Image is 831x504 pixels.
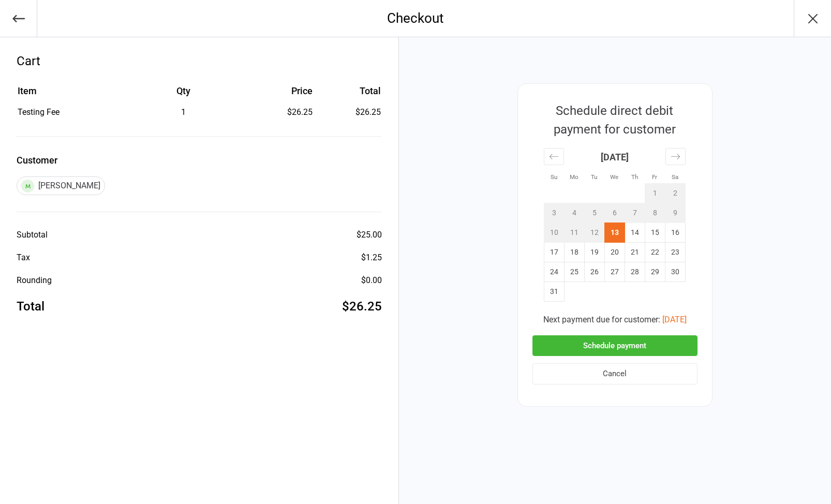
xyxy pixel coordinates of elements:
td: Thursday, August 14, 2025 [625,223,645,242]
td: Selected. Wednesday, August 13, 2025 [604,223,625,242]
small: We [610,173,618,181]
td: Monday, August 25, 2025 [564,262,584,281]
td: $26.25 [317,106,381,118]
div: $25.00 [357,229,382,241]
th: Total [317,84,381,105]
button: Schedule payment [532,335,698,357]
small: Sa [672,173,678,181]
label: Customer [17,153,382,167]
div: $1.25 [361,251,382,264]
td: Friday, August 15, 2025 [645,223,665,242]
div: Rounding [17,274,52,287]
td: Not available. Monday, August 11, 2025 [564,223,584,242]
div: 1 [125,106,243,118]
small: Tu [591,173,597,181]
td: Saturday, August 30, 2025 [665,262,685,281]
th: Qty [125,84,243,105]
td: Not available. Friday, August 8, 2025 [645,203,665,223]
div: Move forward to switch to the next month. [665,148,686,165]
small: Su [551,173,557,181]
div: $26.25 [244,106,313,118]
td: Not available. Saturday, August 2, 2025 [665,183,685,203]
td: Thursday, August 28, 2025 [625,262,645,281]
td: Not available. Monday, August 4, 2025 [564,203,584,223]
td: Tuesday, August 19, 2025 [584,242,604,262]
td: Not available. Sunday, August 3, 2025 [544,203,564,223]
td: Tuesday, August 26, 2025 [584,262,604,281]
div: Tax [17,251,30,264]
td: Not available. Thursday, August 7, 2025 [625,203,645,223]
td: Thursday, August 21, 2025 [625,242,645,262]
td: Wednesday, August 20, 2025 [604,242,625,262]
button: [DATE] [662,314,687,326]
td: Sunday, August 31, 2025 [544,281,564,301]
div: Total [17,297,44,316]
div: Price [244,84,313,98]
div: Move backward to switch to the previous month. [544,148,564,165]
td: Friday, August 22, 2025 [645,242,665,262]
td: Sunday, August 24, 2025 [544,262,564,281]
button: Cancel [532,363,698,384]
div: $0.00 [361,274,382,287]
td: Not available. Tuesday, August 12, 2025 [584,223,604,242]
div: Next payment due for customer: [532,314,698,326]
td: Not available. Sunday, August 10, 2025 [544,223,564,242]
div: Cart [17,52,382,70]
small: Fr [652,173,657,181]
div: Calendar [532,139,697,314]
td: Not available. Tuesday, August 5, 2025 [584,203,604,223]
td: Not available. Friday, August 1, 2025 [645,183,665,203]
small: Mo [570,173,578,181]
div: Schedule direct debit payment for customer [532,101,697,139]
div: Subtotal [17,229,48,241]
td: Not available. Saturday, August 9, 2025 [665,203,685,223]
th: Item [18,84,124,105]
td: Wednesday, August 27, 2025 [604,262,625,281]
span: Testing Fee [18,107,60,117]
strong: [DATE] [601,152,629,162]
div: $26.25 [342,297,382,316]
div: [PERSON_NAME] [17,176,105,195]
td: Saturday, August 16, 2025 [665,223,685,242]
small: Th [631,173,638,181]
td: Not available. Wednesday, August 6, 2025 [604,203,625,223]
td: Monday, August 18, 2025 [564,242,584,262]
td: Saturday, August 23, 2025 [665,242,685,262]
td: Sunday, August 17, 2025 [544,242,564,262]
td: Friday, August 29, 2025 [645,262,665,281]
